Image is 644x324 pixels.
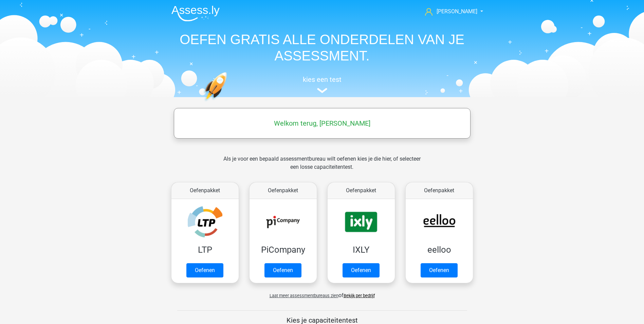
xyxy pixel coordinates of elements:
a: [PERSON_NAME] [422,7,478,16]
span: Laat meer assessmentbureaus zien [270,293,338,298]
h1: OEFEN GRATIS ALLE ONDERDELEN VAN JE ASSESSMENT. [166,31,478,64]
img: oefenen [203,72,253,133]
a: Bekijk per bedrijf [344,293,375,298]
span: [PERSON_NAME] [437,8,477,15]
div: Als je voor een bepaald assessmentbureau wilt oefenen kies je die hier, of selecteer een losse ca... [218,155,426,179]
a: Oefenen [343,263,380,277]
a: Oefenen [264,263,301,277]
a: kies een test [166,75,478,93]
div: of [166,286,478,300]
img: Assessly [171,5,220,21]
a: Oefenen [421,263,458,277]
a: Oefenen [186,263,223,277]
img: assessment [317,88,327,93]
h5: kies een test [166,75,478,84]
h5: Welkom terug, [PERSON_NAME] [177,119,467,127]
